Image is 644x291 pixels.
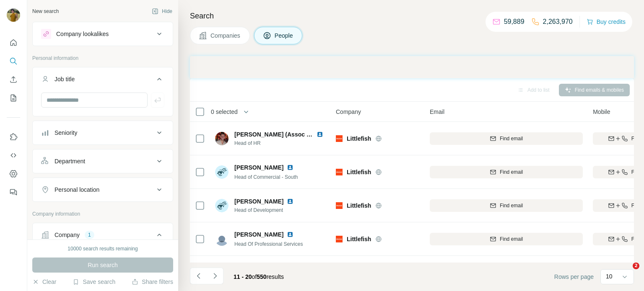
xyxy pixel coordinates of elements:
p: Personal information [32,54,173,62]
p: 10 [606,272,613,281]
button: Job title [33,69,173,93]
span: Companies [210,31,241,40]
span: Mobile [593,108,610,116]
button: Enrich CSV [7,72,20,87]
button: Company lookalikes [33,24,173,44]
img: Avatar [215,232,229,246]
img: Avatar [215,165,229,179]
div: Department [55,157,85,165]
span: Littlefish [347,235,371,243]
span: Find email [500,135,523,142]
div: Seniority [55,129,77,137]
span: 11 - 20 [234,273,252,280]
button: Seniority [33,123,173,143]
button: Quick start [7,35,20,50]
div: Job title [55,75,75,83]
img: Logo of Littlefish [336,135,343,142]
button: Department [33,151,173,171]
img: Avatar [215,199,229,212]
span: 0 selected [211,108,238,116]
span: 550 [257,273,266,280]
img: Logo of Littlefish [336,236,343,242]
button: Navigate to next page [207,268,223,284]
span: Head of Development [234,206,297,214]
span: Head of HR [234,139,327,147]
span: [PERSON_NAME] (Assoc CIPD) [234,131,322,138]
img: Logo of Littlefish [336,169,343,175]
span: People [275,31,294,40]
span: [PERSON_NAME] [234,197,283,206]
span: of [252,273,257,280]
img: Avatar [7,8,20,22]
p: Company information [32,210,173,218]
button: Find email [430,233,583,245]
button: Company1 [33,225,173,248]
span: Rows per page [554,273,594,281]
span: Find email [500,168,523,176]
span: 2 [633,263,639,269]
button: Find email [430,132,583,145]
div: Company lookalikes [56,30,109,38]
span: Head Of Professional Services [234,241,303,247]
img: LinkedIn logo [287,231,293,238]
button: Find email [430,199,583,212]
div: New search [32,8,59,15]
button: Feedback [7,185,20,200]
button: Share filters [132,278,173,286]
div: 10000 search results remaining [68,245,138,252]
img: LinkedIn logo [287,164,293,171]
button: Use Surfe API [7,148,20,163]
iframe: Banner [190,56,634,78]
img: Logo of Littlefish [336,202,343,209]
iframe: Intercom live chat [615,263,636,283]
button: Clear [32,278,56,286]
span: Find email [500,235,523,243]
div: Company [55,231,80,239]
span: results [234,273,284,280]
p: 59,889 [504,17,525,27]
span: Littlefish [347,134,371,143]
button: Hide [146,5,178,18]
span: [PERSON_NAME] [234,163,283,172]
span: Company [336,108,361,116]
img: LinkedIn logo [287,198,293,205]
img: LinkedIn logo [317,131,323,138]
span: Email [430,108,444,116]
button: Buy credits [587,16,626,28]
button: Use Surfe on LinkedIn [7,129,20,144]
button: Find email [430,166,583,178]
span: Find email [500,202,523,209]
button: Dashboard [7,166,20,181]
p: 2,263,970 [543,17,573,27]
span: Littlefish [347,168,371,176]
span: Head of Commercial - South [234,174,298,180]
button: Save search [73,278,115,286]
button: Navigate to previous page [190,268,207,284]
button: My lists [7,90,20,106]
div: 1 [85,231,94,239]
span: [PERSON_NAME] [234,230,283,239]
span: Littlefish [347,201,371,210]
div: Personal location [55,185,99,194]
img: Avatar [215,132,229,145]
button: Personal location [33,180,173,200]
h4: Search [190,10,634,22]
button: Search [7,54,20,69]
